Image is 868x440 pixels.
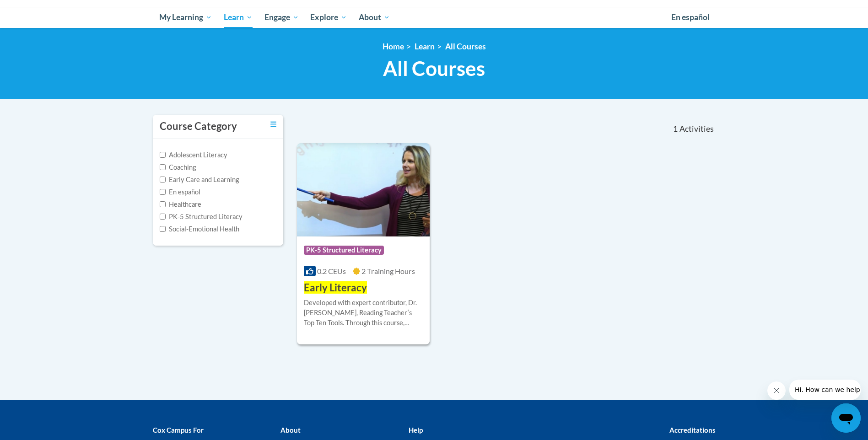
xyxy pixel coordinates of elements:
[415,42,435,51] a: Learn
[409,426,423,434] b: Help
[160,162,196,172] label: Coaching
[353,7,396,28] a: About
[297,143,430,344] a: Course LogoPK-5 Structured Literacy0.2 CEUs2 Training Hours Early LiteracyDeveloped with expert c...
[669,426,716,434] b: Accreditations
[445,42,486,51] a: All Courses
[304,7,353,28] a: Explore
[160,187,200,197] label: En español
[160,152,166,158] input: Checkbox for Options
[317,267,346,275] span: 0.2 CEUs
[153,426,204,434] b: Cox Campus For
[767,381,786,400] iframe: Close message
[304,298,423,328] div: Developed with expert contributor, Dr. [PERSON_NAME], Reading Teacherʹs Top Ten Tools. Through th...
[159,12,212,23] span: My Learning
[280,426,301,434] b: About
[831,403,861,433] iframe: Button to launch messaging window
[218,7,259,28] a: Learn
[160,175,239,185] label: Early Care and Learning
[160,224,239,234] label: Social-Emotional Health
[665,8,716,27] a: En español
[160,150,227,160] label: Adolescent Literacy
[671,12,710,22] span: En español
[310,12,347,23] span: Explore
[160,226,166,232] input: Checkbox for Options
[160,177,166,182] input: Checkbox for Options
[297,143,430,236] img: Course Logo
[160,119,237,134] h3: Course Category
[383,56,485,80] span: All Courses
[304,246,384,255] span: PK-5 Structured Literacy
[154,7,218,28] a: My Learning
[146,7,722,28] div: Main menu
[264,12,299,23] span: Engage
[224,12,253,23] span: Learn
[160,201,166,207] input: Checkbox for Options
[160,164,166,170] input: Checkbox for Options
[679,124,714,134] span: Activities
[160,189,166,195] input: Checkbox for Options
[160,199,201,209] label: Healthcare
[359,12,390,23] span: About
[5,6,74,14] span: Hi. How can we help?
[383,42,404,51] a: Home
[361,267,415,275] span: 2 Training Hours
[160,212,243,222] label: PK-5 Structured Literacy
[304,281,367,294] span: Early Literacy
[789,380,861,400] iframe: Message from company
[673,124,678,134] span: 1
[270,119,276,129] a: Toggle collapse
[160,214,166,220] input: Checkbox for Options
[259,7,305,28] a: Engage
